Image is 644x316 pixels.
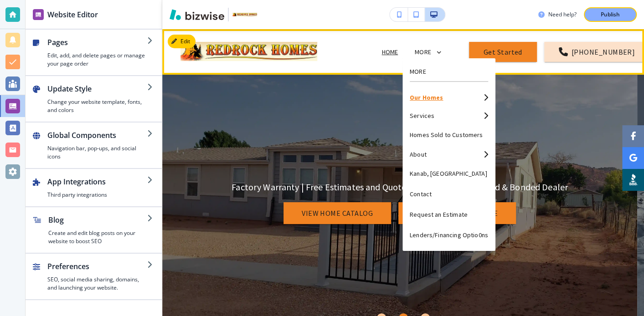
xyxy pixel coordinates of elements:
p: Our Homes [410,94,480,101]
p: Factory Warranty | Free Estimates and Quotes | [US_STATE] Licensed & Bonded Dealer [232,181,568,193]
h4: Change your website template, fonts, and colors [47,98,147,114]
img: Your Logo [232,13,257,16]
img: editor icon [33,9,44,20]
p: Lenders/Financing Optio0ns [410,225,488,245]
p: Publish [601,10,620,19]
h2: Blog [48,214,147,225]
h3: Need help? [548,10,577,19]
p: Services [410,112,480,119]
h2: App Integrations [47,176,147,187]
h4: Edit, add, and delete pages or manage your page order [47,51,147,68]
p: Request an Estimate [410,204,488,225]
h4: SEO, social media sharing, domains, and launching your website. [47,275,147,292]
a: Social media link to facebook account [622,125,644,147]
a: GET INSTANT ESTIMATE [398,202,516,224]
p: MORE [415,49,431,56]
h2: Pages [47,37,147,48]
p: Kanab, [GEOGRAPHIC_DATA] [410,163,488,184]
div: Services [410,107,488,125]
h2: Global Components [47,130,147,141]
button: BlogCreate and edit blog posts on your website to boost SEO [26,207,162,253]
a: Get Started [469,42,537,62]
p: About [410,151,480,158]
img: Redrock Homes, Inc [180,33,317,70]
button: App IntegrationsThird party integrations [26,169,162,206]
div: Our Homes [410,88,488,107]
a: Social media link to google account [622,147,644,169]
button: Publish [584,7,637,22]
h2: Website Editor [47,9,98,20]
p: Homes Sold to Customers [410,125,488,145]
button: Edit [168,35,196,48]
button: Global ComponentsNavigation bar, pop-ups, and social icons [26,122,162,168]
div: MORE [414,44,454,59]
h2: Update Style [47,83,147,94]
button: Update StyleChange your website template, fonts, and colors [26,76,162,122]
h4: Create and edit blog posts on your website to boost SEO [48,229,147,245]
a: VIEW HOME CATALOG [283,202,391,224]
div: About [410,145,488,163]
h2: Preferences [47,261,147,272]
img: Bizwise Logo [170,9,224,20]
h4: Third party integrations [47,191,147,199]
button: PagesEdit, add, and delete pages or manage your page order [26,30,162,75]
button: PreferencesSEO, social media sharing, domains, and launching your website. [26,254,162,299]
p: Contact [410,184,488,204]
p: Home [381,47,398,57]
p: MORE [410,68,488,75]
h4: Navigation bar, pop-ups, and social icons [47,144,147,161]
